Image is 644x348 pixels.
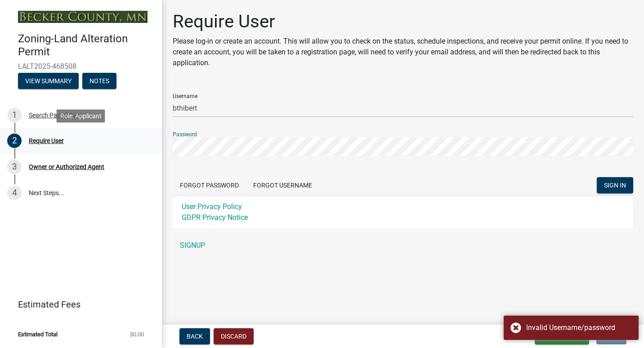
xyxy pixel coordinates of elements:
wm-modal-confirm: Notes [82,78,116,85]
div: 1 [7,108,22,122]
button: View Summary [18,73,79,89]
div: Role: Applicant [57,109,105,122]
button: SIGN IN [597,177,633,193]
button: Back [179,328,210,344]
p: Please log-in or create an account. This will allow you to check on the status, schedule inspecti... [173,36,633,68]
button: Notes [82,73,116,89]
div: Search Parcel Data [29,112,82,118]
img: Becker County, Minnesota [18,11,148,23]
a: User Privacy Policy [182,202,242,211]
span: $0.00 [130,331,144,337]
div: 3 [7,160,22,174]
div: 2 [7,134,22,148]
wm-modal-confirm: Summary [18,78,79,85]
a: Estimated Fees [7,295,148,313]
button: Discard [214,328,254,344]
span: SIGN IN [604,182,626,189]
div: Owner or Authorized Agent [29,164,104,170]
span: Back [187,333,203,340]
div: Require User [29,138,64,144]
span: Estimated Total [18,331,58,337]
h1: Require User [173,11,633,32]
h4: Zoning-Land Alteration Permit [18,32,155,58]
button: Forgot Username [246,177,319,193]
div: Invalid Username/password [526,322,632,333]
div: 4 [7,186,22,200]
button: Forgot Password [173,177,246,193]
a: SIGNUP [173,236,633,254]
a: GDPR Privacy Notice [182,213,248,222]
span: LALT2025-468508 [18,62,144,71]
